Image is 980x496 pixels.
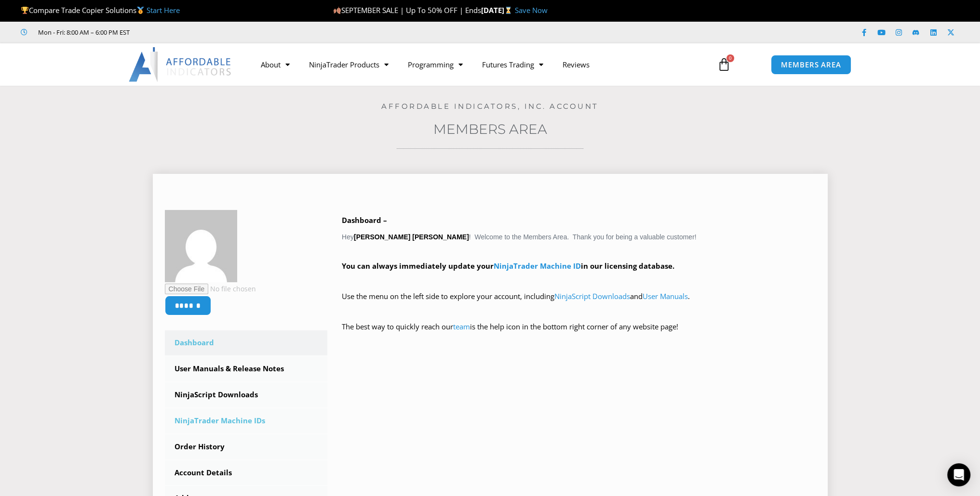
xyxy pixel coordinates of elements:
strong: You can always immediately update your in our licensing database. [342,261,674,271]
img: 🥇 [137,7,144,14]
iframe: Customer reviews powered by Trustpilot [143,27,288,37]
a: Save Now [514,5,547,15]
a: Order History [165,434,328,459]
a: Start Here [147,5,180,15]
span: SEPTEMBER SALE | Up To 50% OFF | Ends [333,5,481,15]
a: NinjaScript Downloads [165,382,328,407]
span: MEMBERS AREA [781,61,841,68]
img: e8feb1ff8a5dfe589b667e4ba2618df02988beae940df039e8f2b8c095e55221 [165,210,237,282]
span: Compare Trade Copier Solutions [21,5,180,15]
a: Futures Trading [472,53,553,76]
a: team [453,322,470,331]
a: About [251,53,299,76]
a: MEMBERS AREA [771,55,851,75]
a: Affordable Indicators, Inc. Account [381,102,599,111]
span: 0 [726,54,734,62]
b: Dashboard – [342,215,387,225]
a: User Manuals [643,291,688,301]
img: 🏆 [21,7,28,14]
strong: [PERSON_NAME] [PERSON_NAME] [354,233,469,241]
a: User Manuals & Release Notes [165,356,328,381]
strong: [DATE] [481,5,514,15]
img: 🍂 [334,7,341,14]
p: Use the menu on the left side to explore your account, including and . [342,290,816,317]
a: NinjaTrader Products [299,53,398,76]
nav: Menu [251,53,706,76]
div: Open Intercom Messenger [947,463,970,486]
span: Mon - Fri: 8:00 AM – 6:00 PM EST [36,26,130,38]
a: Reviews [553,53,599,76]
a: NinjaTrader Machine ID [494,261,581,271]
img: LogoAI | Affordable Indicators – NinjaTrader [129,47,232,82]
a: NinjaScript Downloads [554,291,630,301]
a: Members Area [433,121,547,137]
img: ⌛ [505,7,512,14]
a: 0 [703,51,745,78]
p: The best way to quickly reach our is the help icon in the bottom right corner of any website page! [342,320,816,347]
a: NinjaTrader Machine IDs [165,408,328,433]
a: Dashboard [165,330,328,355]
a: Account Details [165,460,328,485]
a: Programming [398,53,472,76]
div: Hey ! Welcome to the Members Area. Thank you for being a valuable customer! [342,214,816,347]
